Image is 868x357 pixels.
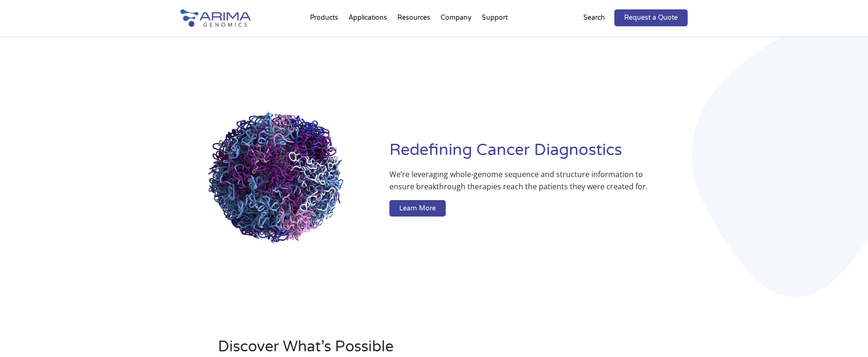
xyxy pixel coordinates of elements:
[583,12,605,24] p: Search
[389,140,688,168] h1: Redefining Cancer Diagnostics
[180,9,251,27] img: Arima-Genomics-logo
[389,200,446,217] a: Learn More
[389,168,650,200] p: We’re leveraging whole-genome sequence and structure information to ensure breakthrough therapies...
[821,312,868,357] iframe: Chat Widget
[614,9,688,26] a: Request a Quote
